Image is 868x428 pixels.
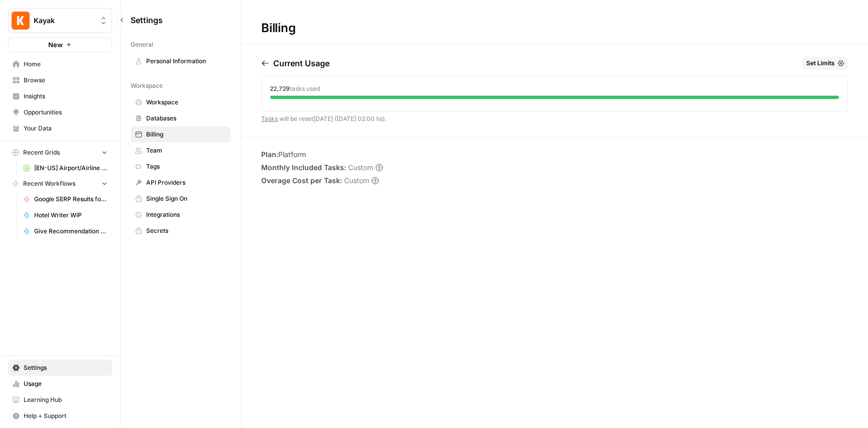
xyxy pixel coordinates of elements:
[34,195,107,204] span: Google SERP Results for brand terms - KAYAK
[146,57,226,66] span: Personal Information
[24,60,107,69] span: Home
[344,176,369,186] span: Custom
[146,98,226,107] span: Workspace
[24,363,107,372] span: Settings
[146,114,226,123] span: Databases
[146,178,226,187] span: API Providers
[8,37,112,52] button: New
[273,57,330,69] p: Current Usage
[131,142,231,159] a: Team
[131,223,231,239] a: Secrets
[24,124,107,133] span: Your Data
[34,211,107,220] span: Hotel Writer WIP
[8,176,112,191] button: Recent Workflows
[146,146,226,155] span: Team
[131,53,231,69] a: Personal Information
[131,191,231,207] a: Single Sign On
[261,115,386,122] span: will be reset [DATE] ([DATE] 02:00 hs) .
[19,223,112,239] a: Give Recommendation of Hotels
[8,360,112,376] a: Settings
[146,210,226,219] span: Integrations
[146,162,226,171] span: Tags
[241,20,315,36] div: Billing
[261,150,278,159] span: Plan:
[48,40,63,50] span: New
[131,14,163,26] span: Settings
[802,57,848,70] button: Set Limits
[8,376,112,392] a: Usage
[290,85,320,92] span: tasks used
[24,76,107,85] span: Browse
[131,126,231,142] a: Billing
[34,164,107,173] span: [EN-US] Airport/Airline Content Refresh
[806,59,835,68] span: Set Limits
[19,207,112,223] a: Hotel Writer WIP
[34,16,94,26] span: Kayak
[131,94,231,110] a: Workspace
[261,150,383,160] li: Platform
[270,85,290,92] span: 22,729
[261,176,342,186] span: Overage Cost per Task:
[8,145,112,160] button: Recent Grids
[19,191,112,207] a: Google SERP Results for brand terms - KAYAK
[348,163,373,173] span: Custom
[8,56,112,72] a: Home
[12,12,30,30] img: Kayak Logo
[261,115,278,122] a: Tasks
[146,226,226,235] span: Secrets
[24,108,107,117] span: Opportunities
[8,120,112,136] a: Your Data
[24,379,107,388] span: Usage
[131,40,153,49] span: General
[24,92,107,101] span: Insights
[8,392,112,408] a: Learning Hub
[131,207,231,223] a: Integrations
[23,148,60,157] span: Recent Grids
[261,163,346,173] span: Monthly Included Tasks:
[34,227,107,236] span: Give Recommendation of Hotels
[131,81,163,90] span: Workspace
[8,104,112,120] a: Opportunities
[131,159,231,175] a: Tags
[146,130,226,139] span: Billing
[131,110,231,126] a: Databases
[8,88,112,104] a: Insights
[24,395,107,404] span: Learning Hub
[8,8,112,33] button: Workspace: Kayak
[19,160,112,176] a: [EN-US] Airport/Airline Content Refresh
[8,72,112,88] a: Browse
[8,408,112,424] button: Help + Support
[24,411,107,420] span: Help + Support
[131,175,231,191] a: API Providers
[146,194,226,203] span: Single Sign On
[23,179,75,188] span: Recent Workflows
